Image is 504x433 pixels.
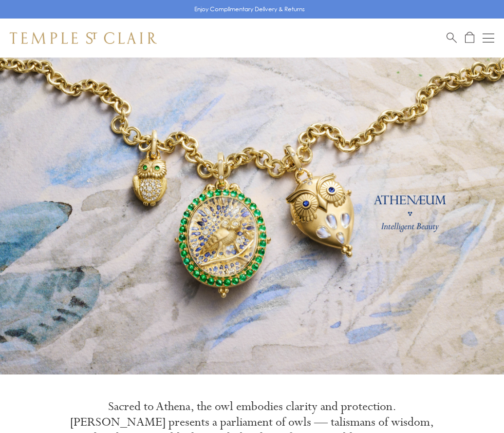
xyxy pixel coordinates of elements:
button: Open navigation [483,32,494,44]
img: Temple St. Clair [10,32,157,44]
p: Enjoy Complimentary Delivery & Returns [194,4,305,14]
a: Search [447,32,457,44]
a: Open Shopping Bag [465,32,474,44]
